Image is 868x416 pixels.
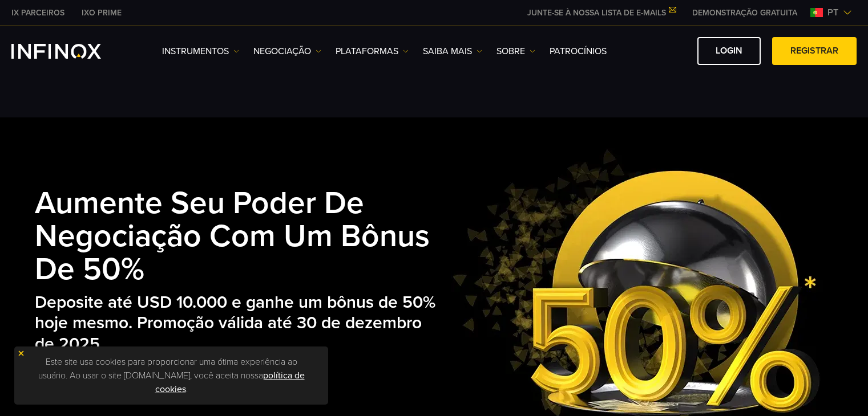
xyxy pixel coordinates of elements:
a: Saiba mais [423,44,482,58]
p: Este site usa cookies para proporcionar uma ótima experiência ao usuário. Ao usar o site [DOMAIN_... [20,352,322,399]
h2: Deposite até USD 10.000 e ganhe um bônus de 50% hoje mesmo. Promoção válida até 30 de dezembro de... [35,292,441,355]
a: NEGOCIAÇÃO [253,44,321,58]
a: PLATAFORMAS [336,44,409,58]
a: INFINOX Logo [11,44,128,59]
a: Login [697,37,761,65]
a: JUNTE-SE À NOSSA LISTA DE E-MAILS [519,8,684,18]
span: pt [823,6,843,19]
a: INFINOX MENU [684,7,806,19]
a: INFINOX [3,7,73,19]
a: SOBRE [496,44,535,58]
strong: Aumente seu poder de negociação com um bônus de 50% [35,185,430,288]
a: INFINOX [73,7,130,19]
a: Registrar [772,37,857,65]
a: Patrocínios [550,44,607,58]
img: yellow close icon [17,349,25,357]
a: Instrumentos [162,44,239,58]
